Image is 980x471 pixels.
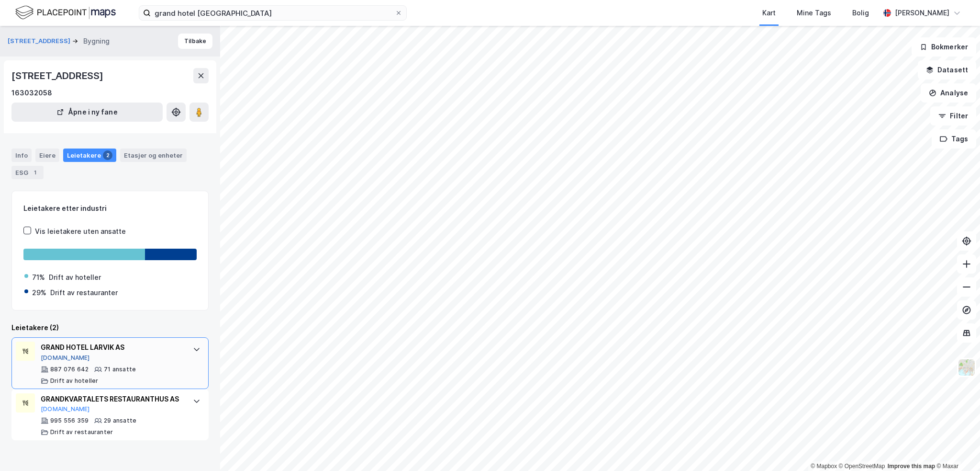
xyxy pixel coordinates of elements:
[50,428,113,436] div: Drift av restauranter
[35,149,59,162] div: Eiere
[932,425,980,471] div: Kontrollprogram for chat
[41,342,183,353] div: GRAND HOTEL LARVIK AS
[912,37,976,57] button: Bokmerker
[104,417,136,425] div: 29 ansatte
[41,354,90,362] button: [DOMAIN_NAME]
[11,87,52,99] div: 163032058
[918,60,976,80] button: Datasett
[178,34,212,49] button: Tilbake
[932,425,980,471] iframe: Chat Widget
[839,463,885,470] a: OpenStreetMap
[41,393,183,405] div: GRANDKVARTALETS RESTAURANTHUS AS
[30,168,40,177] div: 1
[11,68,105,83] div: [STREET_ADDRESS]
[50,366,89,373] div: 887 076 642
[11,166,44,179] div: ESG
[103,150,112,160] div: 2
[11,149,32,162] div: Info
[41,405,90,413] button: [DOMAIN_NAME]
[104,366,136,373] div: 71 ansatte
[124,151,183,160] div: Etasjer og enheter
[63,149,116,162] div: Leietakere
[50,287,118,299] div: Drift av restauranter
[151,6,395,20] input: Søk på adresse, matrikkel, gårdeiere, leietakere eller personer
[23,203,197,214] div: Leietakere etter industri
[49,272,101,283] div: Drift av hoteller
[50,417,89,425] div: 995 556 359
[932,129,976,149] button: Tags
[50,377,98,385] div: Drift av hoteller
[958,358,976,377] img: Z
[11,103,163,122] button: Åpne i ny fane
[11,322,209,333] div: Leietakere (2)
[811,463,837,470] a: Mapbox
[32,272,45,283] div: 71%
[797,7,831,19] div: Mine Tags
[83,35,110,47] div: Bygning
[32,287,46,299] div: 29%
[921,83,976,103] button: Analyse
[852,7,869,19] div: Bolig
[888,463,935,470] a: Improve this map
[930,106,976,126] button: Filter
[35,226,126,237] div: Vis leietakere uten ansatte
[895,7,949,19] div: [PERSON_NAME]
[8,36,72,46] button: [STREET_ADDRESS]
[762,7,776,19] div: Kart
[15,4,116,21] img: logo.f888ab2527a4732fd821a326f86c7f29.svg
